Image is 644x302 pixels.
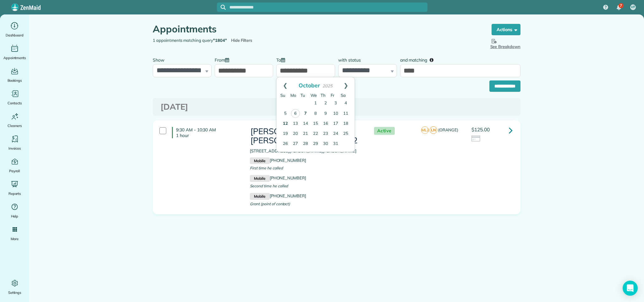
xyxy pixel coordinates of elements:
a: Help [3,202,27,219]
a: 13 [290,119,300,129]
a: 22 [311,129,321,139]
a: Mobile[PHONE_NUMBER] [250,193,306,198]
span: Thursday [321,93,326,98]
span: Invoices [8,145,21,151]
span: Hide Filters [231,37,253,44]
a: 1 [311,98,321,108]
label: To [276,54,288,65]
label: and matching [400,54,438,65]
a: 9 [321,109,331,119]
a: 12 [280,119,290,129]
span: Help [11,213,19,219]
a: Next [337,77,355,93]
small: Mobile [250,193,269,200]
a: Dashboard [3,21,27,38]
span: LN [430,126,437,134]
a: Cleaners [3,111,27,129]
strong: "1804" [213,38,227,43]
a: 11 [341,109,351,119]
span: Grant (point of contact) [250,201,290,206]
span: Second time he called [250,184,288,188]
a: Prev [277,77,294,93]
span: Tuesday [300,93,305,98]
div: 1 appointments matching query [148,37,337,44]
span: 2025 [322,83,333,88]
a: 14 [300,119,311,129]
a: 29 [311,139,321,149]
button: Actions [492,24,520,35]
span: Active [374,127,395,135]
span: Reports [8,190,21,197]
a: Contacts [3,89,27,106]
h4: 9:30 AM - 10:30 AM [172,127,240,138]
span: Friday [331,93,334,98]
a: 2 [321,98,331,108]
a: 26 [280,139,290,149]
span: Dashboard [6,32,24,38]
h3: [DATE] [161,102,513,112]
span: Wednesday [311,93,317,98]
a: Mobile[PHONE_NUMBER] [250,158,306,163]
a: Reports [3,179,27,197]
a: 24 [331,129,341,139]
a: 17 [331,119,341,129]
label: From [215,54,232,65]
a: 16 [321,119,331,129]
h3: [PERSON_NAME] [PERSON_NAME] - Airbnb-2 [250,127,361,145]
a: Hide Filters [231,38,253,43]
a: 28 [300,139,311,149]
a: 7 [300,109,311,119]
span: Bookings [8,77,22,84]
div: 7 unread notifications [612,1,625,14]
p: 1 hour [176,133,240,138]
div: Open Intercom Messenger [623,281,638,296]
span: 7 [620,3,622,8]
a: 30 [321,139,331,149]
span: Payroll [9,168,20,174]
a: 5 [280,109,290,119]
a: Settings [3,278,27,296]
a: 8 [311,109,321,119]
span: Sunday [280,93,285,98]
a: 6 [291,109,300,118]
a: 20 [290,129,300,139]
a: Invoices [3,134,27,151]
a: 4 [341,98,351,108]
span: VF [631,5,635,10]
small: Mobile [250,175,269,182]
a: Payroll [3,156,27,174]
img: icon_credit_card_neutral-3d9a980bd25ce6dbb0f2033d7200983694762465c175678fcbc2d8f4bc43548e.png [471,135,481,142]
a: Appointments [3,43,27,61]
span: October [299,82,320,89]
span: Appointments [3,55,26,61]
a: 10 [331,109,341,119]
a: 15 [311,119,321,129]
h1: Appointments [153,24,480,34]
a: 18 [341,119,351,129]
span: Contacts [8,100,22,106]
span: See Breakdown [490,37,521,49]
span: Saturday [341,93,346,98]
span: (ORANGE) [438,127,459,132]
small: Mobile [250,157,269,164]
span: Monday [290,93,296,98]
span: Cleaners [8,123,22,129]
span: More [11,236,19,242]
a: 27 [290,139,300,149]
a: 23 [321,129,331,139]
button: Focus search [217,5,226,10]
span: First time he called [250,166,283,170]
a: Bookings [3,66,27,84]
a: Mobile[PHONE_NUMBER] [250,175,306,180]
a: 21 [300,129,311,139]
a: 19 [280,129,290,139]
span: ML2 [421,126,429,134]
p: [STREET_ADDRESS][PERSON_NAME][PERSON_NAME] [250,148,361,154]
a: 3 [331,98,341,108]
span: Settings [8,289,21,296]
button: See Breakdown [490,37,521,50]
span: $125.00 [471,126,490,133]
svg: Focus search [221,5,226,10]
a: 25 [341,129,351,139]
a: 31 [331,139,341,149]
